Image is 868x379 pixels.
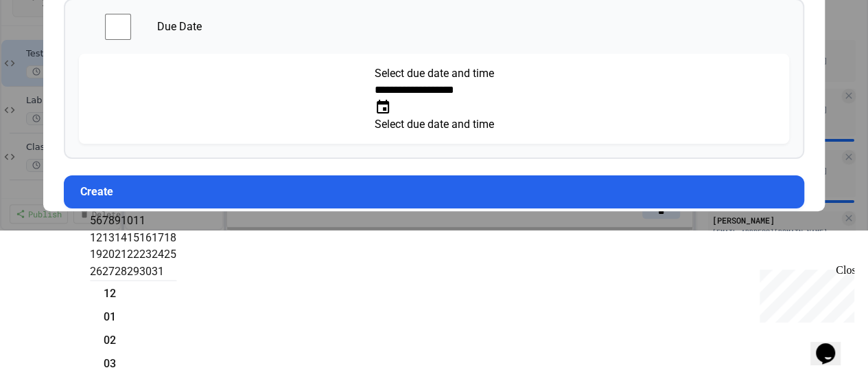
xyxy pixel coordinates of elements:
[90,263,102,280] button: 26
[90,230,102,246] button: 12
[152,263,164,280] button: 31
[127,230,139,246] button: 15
[127,263,139,280] button: 29
[152,247,164,263] button: 24
[164,247,176,263] button: 25
[139,230,152,246] button: 16
[64,175,804,208] button: Create
[5,6,95,87] div: Chat with us now!Close
[152,230,164,246] button: 17
[90,247,102,263] button: 19
[102,230,115,246] button: 13
[102,247,115,263] button: 20
[79,14,157,40] input: controlled
[104,282,176,304] li: 12 hours
[104,305,176,327] li: 1 hours
[127,247,139,263] button: 22
[104,352,176,374] li: 3 hours
[754,264,854,323] iframe: chat widget
[139,247,152,263] button: 23
[139,263,152,280] button: 30
[810,324,854,365] iframe: chat widget
[104,329,176,351] li: 2 hours
[115,247,127,263] button: 21
[102,263,115,280] button: 27
[164,230,176,246] button: 18
[115,230,127,246] button: 14
[115,263,127,280] button: 28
